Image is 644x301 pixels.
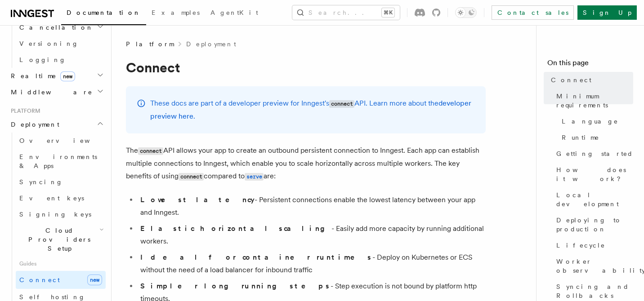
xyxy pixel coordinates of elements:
button: Toggle dark mode [455,7,477,18]
span: Cloud Providers Setup [16,226,99,253]
span: Language [562,117,618,126]
a: Getting started [553,146,633,162]
a: Language [558,113,633,129]
p: The API allows your app to create an outbound persistent connection to Inngest. Each app can esta... [126,144,486,183]
li: - Persistent connections enable the lowest latency between your app and Inngest. [138,194,486,219]
a: Syncing [16,174,106,190]
span: new [87,274,102,285]
li: - Easily add more capacity by running additional workers. [138,222,486,248]
span: How does it work? [556,165,633,183]
span: Overview [19,137,112,144]
a: Event keys [16,190,106,206]
a: Minimum requirements [553,88,633,113]
span: Realtime [7,71,75,80]
a: Versioning [16,35,106,52]
span: Getting started [556,149,633,158]
a: Documentation [61,3,146,25]
kbd: ⌘K [382,8,394,17]
span: Environments & Apps [19,153,97,169]
a: Connectnew [16,271,106,289]
span: Middleware [7,88,93,97]
button: Search...⌘K [292,5,400,20]
code: connect [138,147,163,155]
a: Sign Up [577,5,637,20]
h4: On this page [547,58,633,72]
span: Connect [19,276,60,283]
span: Versioning [19,40,79,47]
span: Documentation [67,9,141,16]
li: - Deploy on Kubernetes or ECS without the need of a load balancer for inbound traffic [138,251,486,276]
strong: Simpler long running steps [140,282,331,290]
button: Realtimenew [7,68,106,84]
a: Contact sales [492,5,574,20]
span: Local development [556,190,633,208]
span: Deployment [7,120,59,129]
a: Signing keys [16,206,106,222]
span: Guides [16,257,106,271]
a: Examples [146,3,205,24]
span: Deploying to production [556,216,633,234]
span: Examples [152,9,200,16]
a: Runtime [558,129,633,146]
button: Cancellation [16,19,106,35]
span: Connect [551,75,591,84]
span: Event keys [19,195,84,202]
span: Lifecycle [556,241,605,250]
strong: Ideal for container runtimes [140,253,372,261]
span: Self hosting [19,293,85,301]
span: Syncing [19,178,63,186]
code: serve [245,173,264,181]
span: Platform [126,40,174,49]
a: Deployment [186,40,236,49]
button: Middleware [7,84,106,100]
a: Overview [16,133,106,149]
a: How does it work? [553,162,633,187]
a: serve [245,172,264,180]
a: AgentKit [205,3,264,24]
span: Logging [19,56,66,63]
span: new [60,71,75,81]
span: AgentKit [210,9,258,16]
button: Cloud Providers Setup [16,222,106,257]
a: Local development [553,187,633,212]
a: Connect [547,72,633,88]
code: connect [329,100,354,108]
span: Signing keys [19,211,91,218]
h1: Connect [126,59,486,75]
span: Cancellation [16,23,94,32]
a: Deploying to production [553,212,633,237]
a: Logging [16,52,106,68]
span: Minimum requirements [556,92,633,110]
strong: Elastic horizontal scaling [140,224,331,233]
button: Deployment [7,116,106,133]
span: Runtime [562,133,599,142]
a: Lifecycle [553,237,633,253]
span: Platform [7,107,40,115]
a: Environments & Apps [16,149,106,174]
strong: Lowest latency [140,195,255,204]
a: Worker observability [553,253,633,279]
code: connect [179,173,204,181]
p: These docs are part of a developer preview for Inngest's API. Learn more about the . [150,97,475,123]
span: Syncing and Rollbacks [556,282,633,300]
